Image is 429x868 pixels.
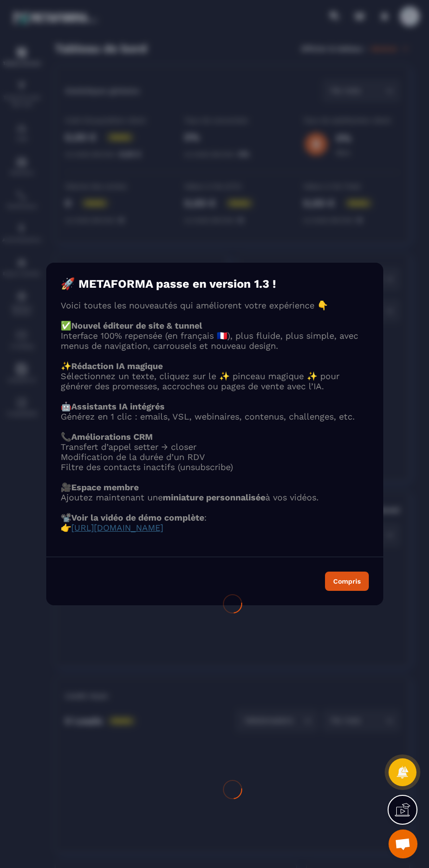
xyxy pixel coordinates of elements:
[61,320,369,331] p: ✅
[71,361,163,371] strong: Rédaction IA magique
[71,320,202,331] strong: Nouvel éditeur de site & tunnel
[61,452,369,462] li: Modification de la durée d’un RDV
[61,492,369,502] p: Ajoutez maintenant une à vos vidéos.
[61,523,369,533] p: 👉
[61,482,369,492] p: 🎥
[71,432,153,442] strong: Améliorations CRM
[61,462,369,472] li: Filtre des contacts inactifs (unsubscribe)
[61,371,369,391] p: Sélectionnez un texte, cliquez sur le ✨ pinceau magique ✨ pour générer des promesses, accroches o...
[61,300,369,310] p: Voici toutes les nouveautés qui améliorent votre expérience 👇
[61,331,369,351] p: Interface 100% repensée (en français 🇫🇷), plus fluide, plus simple, avec menus de navigation, car...
[61,432,369,442] p: 📞
[71,523,163,533] a: [URL][DOMAIN_NAME]
[71,512,204,523] strong: Voir la vidéo de démo complète
[61,361,369,371] p: ✨
[71,482,139,492] strong: Espace membre
[61,411,369,421] p: Générez en 1 clic : emails, VSL, webinaires, contenus, challenges, etc.
[71,401,165,411] strong: Assistants IA intégrés
[389,830,417,858] div: Ouvrir le chat
[61,512,369,523] p: 📽️ :
[163,492,265,502] strong: miniature personnalisée
[61,277,369,291] h4: 🚀 METAFORMA passe en version 1.3 !
[61,442,369,452] li: Transfert d’appel setter → closer
[61,401,369,411] p: 🤖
